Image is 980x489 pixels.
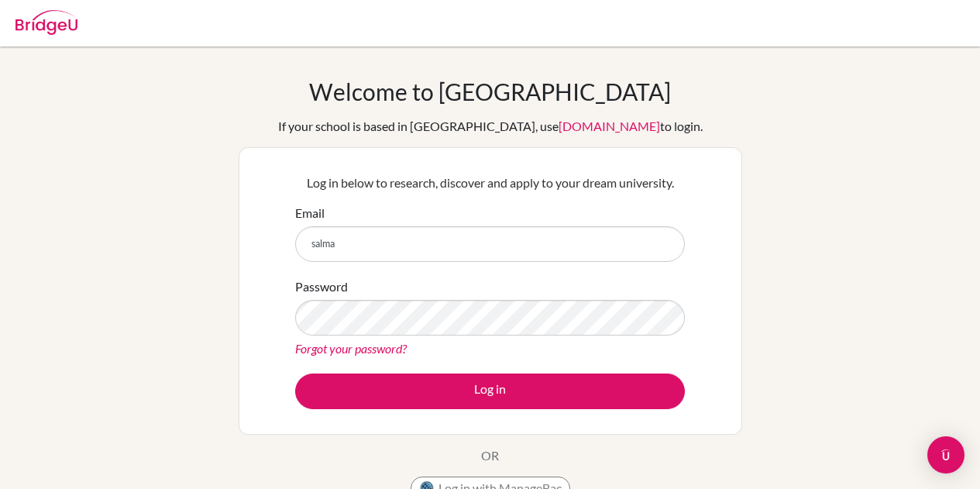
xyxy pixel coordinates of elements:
[295,277,348,296] label: Password
[927,436,965,474] div: Open Intercom Messenger
[295,374,685,409] button: Log in
[559,119,660,133] a: [DOMAIN_NAME]
[309,77,671,105] h1: Welcome to [GEOGRAPHIC_DATA]
[481,446,499,465] p: OR
[295,174,685,192] p: Log in below to research, discover and apply to your dream university.
[15,10,77,35] img: Bridge-U
[278,117,703,136] div: If your school is based in [GEOGRAPHIC_DATA], use to login.
[295,204,325,222] label: Email
[295,341,407,356] a: Forgot your password?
